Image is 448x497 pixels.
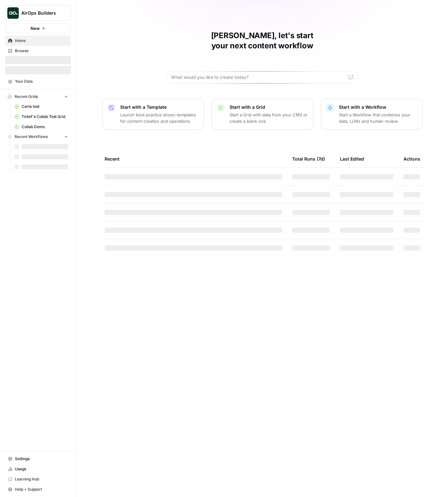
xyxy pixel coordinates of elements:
div: Last Edited [340,150,364,168]
a: Usage [5,464,71,474]
div: Recent [105,150,282,168]
p: Start with a Workflow [339,104,417,110]
span: Your Data [15,79,68,84]
button: Workspace: AirOps Builders [5,5,71,21]
button: Start with a WorkflowStart a Workflow that combines your data, LLMs and human review [321,99,423,130]
button: Recent Workflows [5,132,71,142]
img: AirOps Builders Logo [7,7,19,19]
button: Help + Support [5,484,71,494]
a: Your Data [5,76,71,86]
span: New [31,25,40,31]
p: Start with a Grid [230,104,308,110]
span: AirOps Builders [21,10,60,16]
span: Settings [15,456,68,462]
button: Recent Grids [5,92,71,101]
a: Settings [5,454,71,464]
p: Start a Workflow that combines your data, LLMs and human review [339,112,417,124]
p: Start a Grid with data from your CMS or create a blank one [230,112,308,124]
div: Total Runs (7d) [292,150,325,168]
button: Start with a GridStart a Grid with data from your CMS or create a blank one [211,99,313,130]
span: Usage [15,466,68,472]
a: Browse [5,46,71,56]
a: Home [5,36,71,46]
button: Start with a TemplateLaunch best-practice driven templates for content creation and operations [102,99,204,130]
a: Carta test [12,101,71,112]
div: Actions [403,150,420,168]
a: Tintef's Collab Test Grid [12,112,71,122]
span: Help + Support [15,487,68,492]
span: Recent Grids [15,94,38,100]
a: Collab Demo [12,122,71,132]
input: What would you like to create today? [171,74,346,80]
span: Collab Demo [22,124,68,130]
p: Launch best-practice driven templates for content creation and operations [120,112,198,124]
span: Learning Hub [15,476,68,482]
span: Recent Workflows [15,134,48,140]
a: Learning Hub [5,474,71,484]
span: Home [15,38,68,44]
button: New [5,24,71,33]
h1: [PERSON_NAME], let's start your next content workflow [167,31,358,51]
p: Start with a Template [120,104,198,110]
span: Browse [15,48,68,54]
span: Tintef's Collab Test Grid [22,114,68,120]
span: Carta test [22,104,68,109]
